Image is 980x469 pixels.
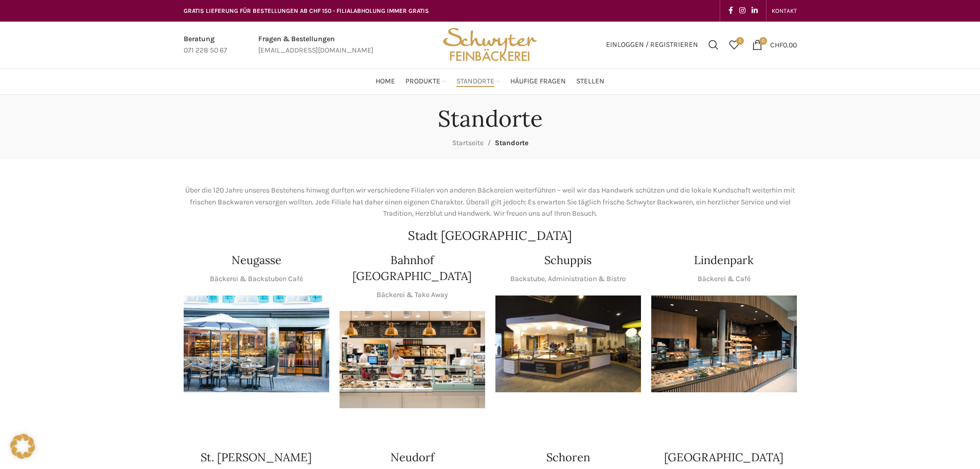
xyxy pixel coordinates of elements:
div: Secondary navigation [767,1,802,21]
span: Häufige Fragen [510,77,566,86]
a: Suchen [703,34,724,55]
a: Facebook social link [725,4,736,18]
a: Linkedin social link [749,4,761,18]
span: Einloggen / Registrieren [606,41,698,48]
a: Home [376,71,395,92]
span: Standorte [456,77,494,86]
h1: Standorte [438,105,543,132]
p: Bäckerei & Take Away [377,289,448,301]
a: Standorte [456,71,500,92]
a: Instagram social link [736,4,749,18]
h4: Schoren [546,449,590,465]
span: CHF [770,40,783,49]
a: KONTAKT [772,1,797,21]
h4: St. [PERSON_NAME] [201,449,312,465]
span: 0 [736,37,744,45]
a: Infobox link [184,33,227,57]
span: KONTAKT [772,7,797,14]
a: Produkte [405,71,446,92]
a: Startseite [452,138,484,147]
span: 0 [759,37,767,45]
span: Standorte [495,138,528,147]
a: Site logo [439,40,540,48]
p: Bäckerei & Backstuben Café [210,273,303,285]
h4: Schuppis [544,252,592,268]
a: Stellen [576,71,604,92]
h4: Neudorf [390,449,434,465]
a: Häufige Fragen [510,71,566,92]
p: Backstube, Administration & Bistro [510,273,626,285]
p: Bäckerei & Café [698,273,751,285]
span: Stellen [576,77,604,86]
a: Einloggen / Registrieren [601,34,703,55]
img: Neugasse [184,296,329,393]
p: Über die 120 Jahre unseres Bestehens hinweg durften wir verschiedene Filialen von anderen Bäckere... [184,185,797,219]
img: Bahnhof St. Gallen [340,311,485,408]
span: Home [376,77,395,86]
div: Meine Wunschliste [724,34,744,55]
img: 017-e1571925257345 [651,296,797,393]
a: 0 [724,34,744,55]
a: Infobox link [258,33,373,57]
h4: Bahnhof [GEOGRAPHIC_DATA] [340,252,485,284]
h4: Lindenpark [694,252,754,268]
img: 150130-Schwyter-013 [495,296,641,393]
a: 0 CHF0.00 [747,34,802,55]
h4: Neugasse [231,252,281,268]
h4: [GEOGRAPHIC_DATA] [664,449,783,465]
span: Produkte [405,77,440,86]
h2: Stadt [GEOGRAPHIC_DATA] [184,230,797,242]
bdi: 0.00 [770,40,797,49]
img: Bäckerei Schwyter [439,22,540,68]
div: Main navigation [179,71,802,92]
span: GRATIS LIEFERUNG FÜR BESTELLUNGEN AB CHF 150 - FILIALABHOLUNG IMMER GRATIS [184,7,429,14]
